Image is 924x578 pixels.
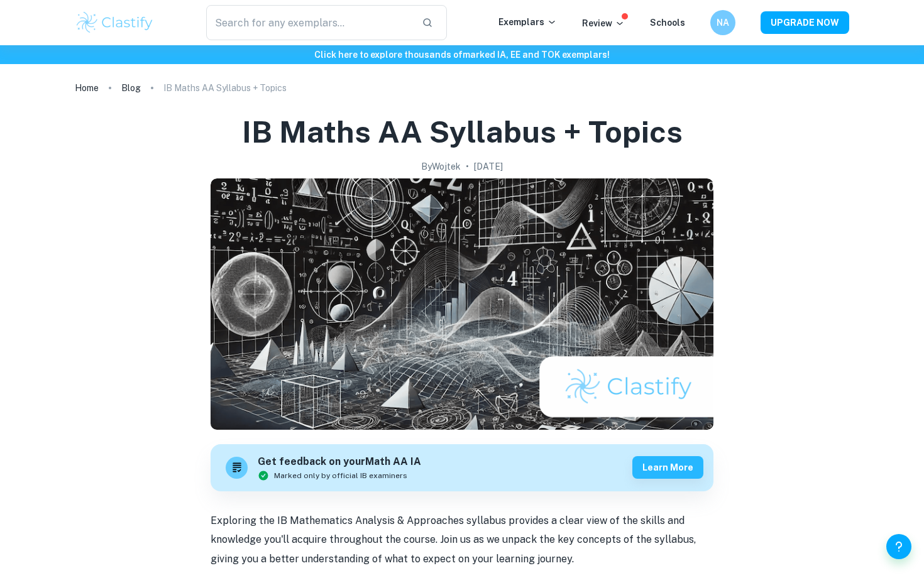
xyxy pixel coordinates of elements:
button: Help and Feedback [886,534,911,559]
button: Learn more [632,456,703,479]
p: Exemplars [498,15,557,29]
a: Schools [650,18,685,28]
button: NA [710,10,735,35]
a: Get feedback on yourMath AA IAMarked only by official IB examinersLearn more [211,444,713,491]
p: Exploring the IB Mathematics Analysis & Approaches syllabus provides a clear view of the skills a... [211,511,713,569]
p: • [466,160,469,173]
h6: Get feedback on your Math AA IA [258,454,421,470]
input: Search for any exemplars... [206,5,412,40]
img: IB Maths AA Syllabus + Topics cover image [211,178,713,430]
span: Marked only by official IB examiners [274,470,407,481]
h2: [DATE] [474,160,503,173]
a: Home [75,79,99,97]
h6: Click here to explore thousands of marked IA, EE and TOK exemplars ! [3,48,921,62]
a: Blog [121,79,141,97]
h2: By Wojtek [421,160,461,173]
p: Review [582,16,625,30]
img: Clastify logo [75,10,155,35]
h6: NA [716,16,730,30]
button: UPGRADE NOW [761,11,849,34]
h1: IB Maths AA Syllabus + Topics [242,112,683,152]
p: IB Maths AA Syllabus + Topics [163,81,287,95]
